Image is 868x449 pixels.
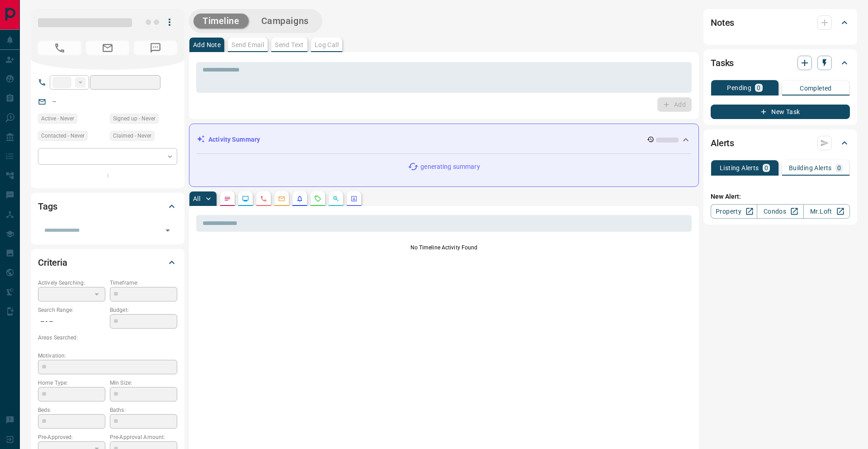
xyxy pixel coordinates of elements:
[38,41,81,55] span: No Number
[278,195,285,202] svg: Emails
[110,433,177,441] p: Pre-Approval Amount:
[193,42,221,48] p: Add Note
[711,15,734,30] h2: Notes
[420,162,480,172] p: generating summary
[52,98,56,105] a: --
[800,85,832,91] p: Completed
[38,199,57,214] h2: Tags
[242,195,249,202] svg: Lead Browsing Activity
[38,255,67,270] h2: Criteria
[350,195,358,202] svg: Agent Actions
[260,195,267,202] svg: Calls
[764,165,768,171] p: 0
[38,352,177,360] p: Motivation:
[757,204,803,219] a: Condos
[711,105,850,119] button: New Task
[38,306,105,314] p: Search Range:
[789,165,832,171] p: Building Alerts
[197,131,691,148] div: Activity Summary
[38,314,105,329] p: -- - --
[314,195,321,202] svg: Requests
[193,14,249,29] button: Timeline
[38,406,105,414] p: Beds:
[38,279,105,287] p: Actively Searching:
[224,195,231,202] svg: Notes
[711,12,850,33] div: Notes
[196,244,692,252] p: No Timeline Activity Found
[38,379,105,387] p: Home Type:
[134,41,177,55] span: No Number
[711,132,850,154] div: Alerts
[711,56,734,70] h2: Tasks
[803,204,850,219] a: Mr.Loft
[193,196,200,202] p: All
[252,14,318,29] button: Campaigns
[727,85,751,91] p: Pending
[711,136,734,150] h2: Alerts
[110,279,177,287] p: Timeframe:
[86,41,129,55] span: No Email
[711,192,850,201] p: New Alert:
[332,195,340,202] svg: Opportunities
[113,131,151,140] span: Claimed - Never
[41,131,85,140] span: Contacted - Never
[38,196,177,217] div: Tags
[110,379,177,387] p: Min Size:
[38,252,177,273] div: Criteria
[757,85,760,91] p: 0
[296,195,303,202] svg: Listing Alerts
[113,114,156,123] span: Signed up - Never
[38,334,177,342] p: Areas Searched:
[161,224,174,237] button: Open
[110,306,177,314] p: Budget:
[38,433,105,441] p: Pre-Approved:
[208,135,260,144] p: Activity Summary
[41,114,74,123] span: Active - Never
[837,165,841,171] p: 0
[711,204,757,219] a: Property
[110,406,177,414] p: Baths:
[720,165,759,171] p: Listing Alerts
[711,52,850,74] div: Tasks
